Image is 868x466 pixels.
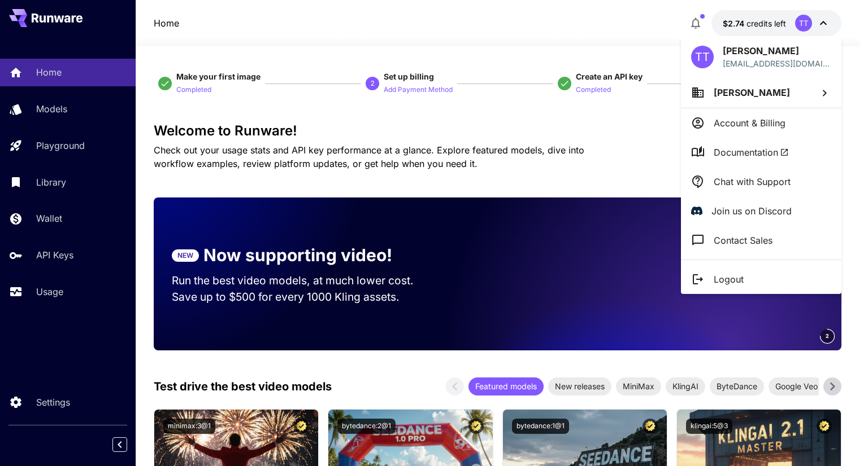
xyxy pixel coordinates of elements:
p: Logout [714,272,744,286]
p: Contact Sales [714,234,772,247]
p: Account & Billing [714,116,785,130]
p: [PERSON_NAME] [723,44,831,58]
p: Chat with Support [714,175,791,188]
button: [PERSON_NAME] [681,77,841,108]
p: [EMAIL_ADDRESS][DOMAIN_NAME] [723,58,831,69]
div: trantuanabcdef1991@gmail.com [723,58,831,69]
span: Documentation [714,146,789,159]
span: [PERSON_NAME] [714,87,790,98]
p: Join us on Discord [711,204,792,218]
div: TT [691,46,714,68]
